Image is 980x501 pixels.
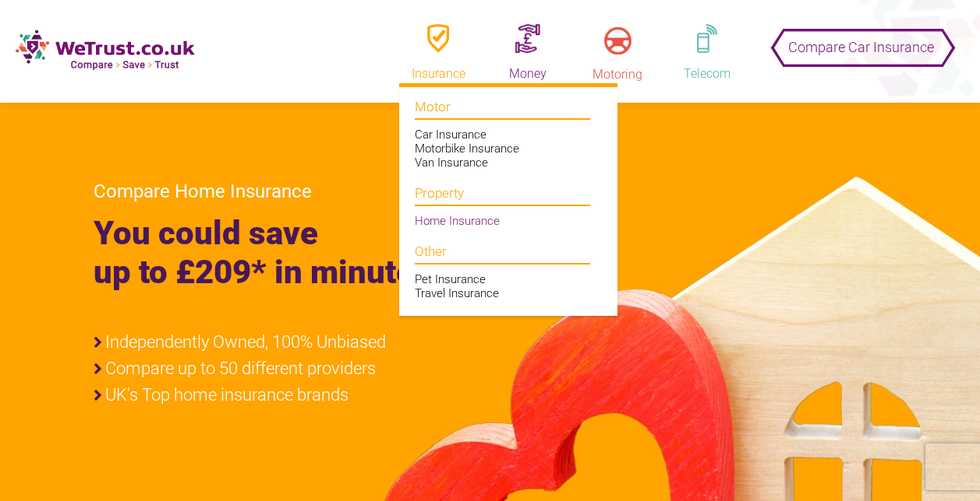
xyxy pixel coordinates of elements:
a: Motorbike Insurance [415,142,519,156]
div: Insurance [399,65,477,83]
span: Home Insurance [175,180,312,202]
div: Telecom [668,65,746,83]
li: Compare up to 50 different providers [94,359,479,378]
img: telephone.png [697,24,716,53]
div: Motoring [578,66,656,83]
img: insurence.png [427,24,448,53]
li: Motor [415,99,590,120]
li: Independently Owned, 100% Unbiased [94,333,479,352]
a: Pet Insurance [415,272,486,286]
h1: You could save up to £209* in minutes [94,214,479,292]
li: Other [415,243,590,265]
a: Van Insurance [415,156,488,170]
span: Compare [94,180,170,202]
span: Compare Car Insurance [788,28,934,66]
a: Car Insurance [415,128,486,142]
img: new-logo.png [16,30,195,71]
img: motoring.png [604,27,632,54]
a: Travel Insurance [415,286,499,300]
button: Compare Car Insurance [777,25,945,56]
img: money.png [515,24,540,53]
a: Home Insurance [415,214,500,228]
li: Property [415,185,590,206]
div: Money [489,65,567,83]
li: UK's Top home insurance brands [94,386,479,405]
